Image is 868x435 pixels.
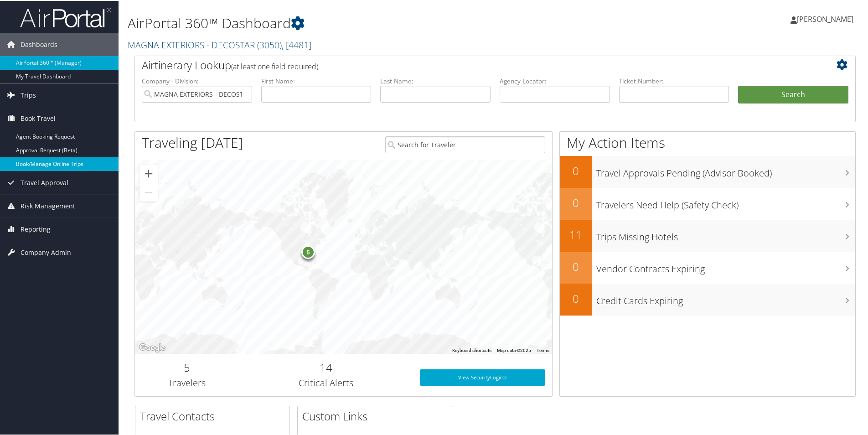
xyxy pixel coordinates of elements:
label: Ticket Number: [619,76,729,85]
h2: 0 [560,194,592,210]
h1: AirPortal 360™ Dashboard [128,13,618,32]
h2: Travel Contacts [140,408,289,423]
h2: 5 [142,359,232,374]
span: (at least one field required) [231,61,318,71]
div: 5 [301,244,315,258]
input: Search for Traveler [385,135,545,152]
h2: 14 [246,359,406,374]
h3: Travelers [142,376,232,388]
a: 0Travel Approvals Pending (Advisor Booked) [560,155,855,187]
h3: Travel Approvals Pending (Advisor Booked) [596,161,855,179]
span: ( 3050 ) [257,38,282,50]
a: 11Trips Missing Hotels [560,219,855,251]
h2: 0 [560,162,592,178]
a: View SecurityLogic® [420,368,545,385]
button: Search [738,85,848,103]
span: Trips [21,83,36,106]
h3: Credit Cards Expiring [596,289,855,306]
button: Zoom out [139,182,158,201]
h3: Critical Alerts [246,376,406,388]
a: 0Credit Cards Expiring [560,283,855,315]
label: Agency Locator: [500,76,610,85]
label: First Name: [261,76,372,85]
button: Zoom in [139,164,158,182]
h2: 0 [560,258,592,274]
a: 0Vendor Contracts Expiring [560,251,855,283]
h1: My Action Items [560,132,855,151]
label: Company - Division: [142,76,252,85]
h1: Traveling [DATE] [142,132,243,151]
span: Reporting [21,217,51,240]
h3: Travelers Need Help (Safety Check) [596,193,855,211]
h2: Airtinerary Lookup [142,57,788,72]
h2: 11 [560,226,592,242]
a: [PERSON_NAME] [790,5,863,32]
img: airportal-logo.png [20,6,111,27]
span: Dashboards [21,32,57,55]
h2: Custom Links [302,408,452,423]
span: Book Travel [21,106,56,129]
h3: Trips Missing Hotels [596,225,855,243]
img: Google [137,341,167,353]
span: Travel Approval [21,171,68,193]
a: Open this area in Google Maps (opens a new window) [137,341,167,353]
span: [PERSON_NAME] [797,13,853,23]
a: Terms (opens in new tab) [537,347,549,352]
span: , [ 4481 ] [282,38,311,50]
span: Risk Management [21,194,75,217]
h3: Vendor Contracts Expiring [596,257,855,274]
button: Keyboard shortcuts [452,347,491,353]
span: Company Admin [21,240,71,263]
a: MAGNA EXTERIORS - DECOSTAR [128,38,311,50]
a: 0Travelers Need Help (Safety Check) [560,187,855,219]
span: Map data ©2025 [497,347,531,352]
h2: 0 [560,290,592,306]
label: Last Name: [380,76,491,85]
